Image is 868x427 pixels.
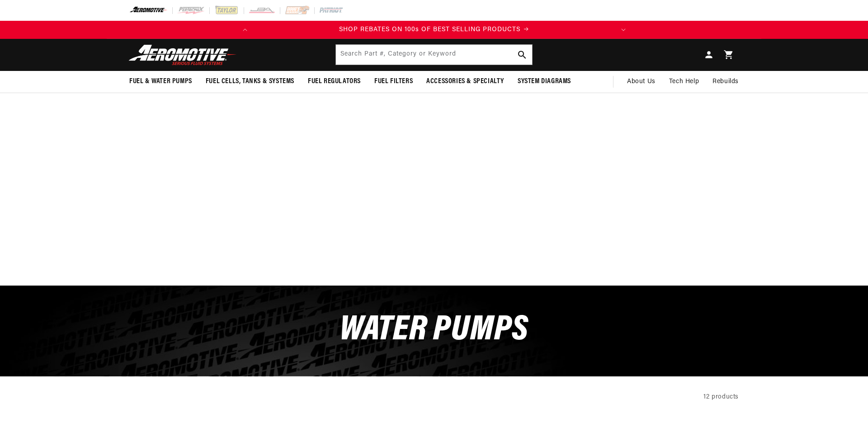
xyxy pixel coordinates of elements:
span: Water Pumps [340,313,528,348]
summary: Rebuilds [706,71,745,93]
span: About Us [627,78,656,85]
summary: Fuel Cells, Tanks & Systems [199,71,301,92]
img: Aeromotive [126,44,239,66]
button: Search Part #, Category or Keyword [512,45,532,65]
div: 1 of 2 [254,25,614,35]
span: System Diagrams [518,77,571,86]
slideshow-component: Translation missing: en.sections.announcements.announcement_bar [107,21,761,39]
span: Fuel Filters [374,77,413,86]
summary: Accessories & Specialty [420,71,511,92]
span: Rebuilds [712,77,739,87]
span: Fuel & Water Pumps [129,77,192,86]
summary: Tech Help [662,71,706,93]
div: Announcement [254,25,614,35]
button: Translation missing: en.sections.announcements.previous_announcement [236,21,254,39]
summary: Fuel & Water Pumps [123,71,199,92]
a: About Us [620,71,662,93]
summary: Fuel Filters [368,71,420,92]
span: Fuel Regulators [308,77,361,86]
span: SHOP REBATES ON 100s OF BEST SELLING PRODUCTS [339,26,520,33]
span: 12 products [703,394,739,400]
span: Accessories & Specialty [426,77,504,86]
span: Tech Help [669,77,699,87]
summary: Fuel Regulators [301,71,368,92]
input: Search Part #, Category or Keyword [336,45,532,65]
summary: System Diagrams [511,71,578,92]
span: Fuel Cells, Tanks & Systems [206,77,294,86]
button: Translation missing: en.sections.announcements.next_announcement [614,21,632,39]
a: SHOP REBATES ON 100s OF BEST SELLING PRODUCTS [254,25,614,35]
